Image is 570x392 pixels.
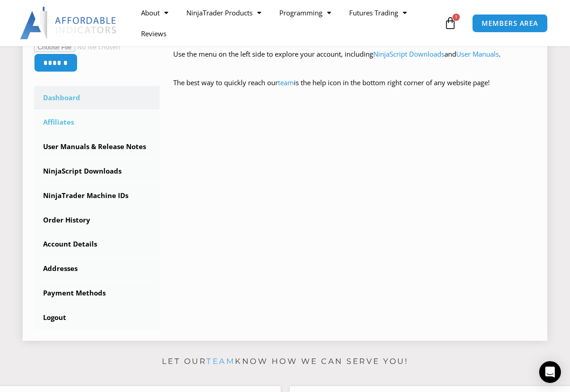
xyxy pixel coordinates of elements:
p: Use the menu on the left side to explore your account, including and . [173,48,536,73]
img: LogoAI | Affordable Indicators – NinjaTrader [20,7,117,39]
a: NinjaTrader Products [177,2,270,23]
a: NinjaTrader Machine IDs [34,184,160,208]
a: Programming [270,2,340,23]
a: Affiliates [34,111,160,134]
a: User Manuals & Release Notes [34,135,160,159]
div: Open Intercom Messenger [539,361,561,383]
a: Payment Methods [34,281,160,305]
a: NinjaScript Downloads [34,160,160,183]
a: NinjaScript Downloads [373,49,444,58]
a: Addresses [34,257,160,281]
a: About [132,2,177,23]
a: team [278,78,294,87]
a: Logout [34,306,160,329]
nav: Menu [132,2,442,44]
nav: Account pages [34,86,160,329]
a: Account Details [34,232,160,256]
span: MEMBERS AREA [482,20,538,27]
a: Futures Trading [340,2,416,23]
a: MEMBERS AREA [472,14,548,33]
a: Dashboard [34,86,160,110]
a: 1 [430,10,470,36]
a: Order History [34,208,160,232]
span: 1 [453,14,460,21]
a: team [206,357,235,366]
p: The best way to quickly reach our is the help icon in the bottom right corner of any website page! [173,77,536,102]
a: User Manuals [456,49,499,58]
a: Reviews [132,23,175,44]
